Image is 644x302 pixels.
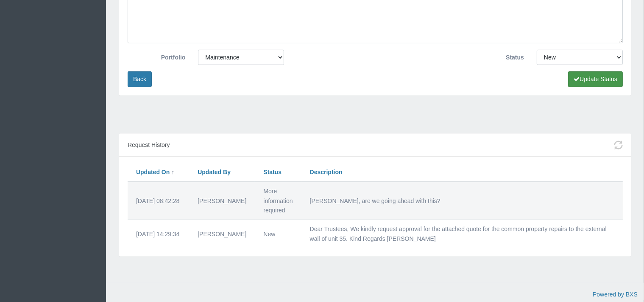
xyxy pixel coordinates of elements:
td: More information required [255,182,301,220]
td: Dear Trustees, We kindly request approval for the attached quote for the common property repairs ... [301,220,623,248]
td: [DATE] 08:42:28 [128,182,189,220]
td: [PERSON_NAME] [189,220,255,248]
label: Status [460,50,530,62]
a: Updated On [136,169,170,175]
label: Portfolio [121,50,192,62]
td: [DATE] 14:29:34 [128,220,189,248]
td: [PERSON_NAME] [189,182,255,220]
a: Status [263,169,282,175]
a: Description [310,169,343,175]
td: [PERSON_NAME], are we going ahead with this? [301,182,623,220]
a: Back [128,71,152,87]
div: Request History [119,134,631,157]
a: Updated By [198,169,231,175]
td: New [255,220,301,248]
a: Powered by BXS [593,291,638,298]
button: Update Status [568,71,623,87]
